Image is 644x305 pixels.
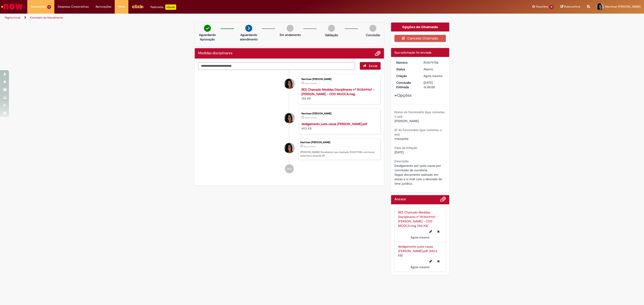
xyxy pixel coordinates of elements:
[301,122,367,126] a: desligamento justa causa [PERSON_NAME].pdf
[394,119,419,123] span: [PERSON_NAME]
[393,67,420,71] dt: Status
[95,4,111,9] span: Aprovações
[394,35,446,42] button: Cancelar Chamado
[393,80,420,89] dt: Conclusão Estimada
[118,4,125,9] span: More
[301,122,376,131] div: 453 KB
[427,258,435,265] button: Editar nome de arquivo desligamento justa causa marcus.pdf
[305,82,317,85] time: 30/09/2025 08:29:31
[394,150,404,154] span: [DATE]
[204,25,211,32] img: check-circle-green.png
[47,5,51,9] span: 4
[0,2,23,11] img: ServiceNow
[165,4,176,10] p: +GenAi
[198,51,232,55] h2: Medidas disciplinares Histórico de tíquete
[31,4,46,9] span: Requisições
[238,33,260,42] p: Aguardando atendimento
[284,113,294,123] div: Narriman Gabrieli Ricci Alves Da Silva
[375,50,381,56] button: Adicionar anexos
[300,150,378,157] p: [PERSON_NAME]! Recebemos seu chamado R13579708 e em breve estaremos atuando.
[301,88,374,96] a: RES Chamado Medidas Disciplinares nº R13549967 - [PERSON_NAME] - CDD MOOCA.msg
[434,228,442,235] button: Excluir RES Chamado Medidas Disciplinares nº R13549967 - MARCUS VINICIUS DOS SANTOS RIBEIRO - CDD...
[394,137,408,141] span: 99842290
[287,25,294,32] img: img-circle-grey.png
[284,143,294,153] div: Narriman Gabrieli Ricci Alves Da Silva
[536,4,548,9] span: Favoritos
[198,62,355,70] textarea: Digite sua mensagem aqui...
[424,67,444,71] div: Aberto
[280,33,301,37] p: Em andamento
[305,116,317,119] time: 30/09/2025 08:29:16
[284,79,294,89] div: Narriman Gabrieli Ricci Alves Da Silva
[549,5,554,9] span: 41
[393,74,420,78] dt: Criação
[394,197,406,201] h2: Anexos
[30,16,63,19] a: Formulário de Atendimento
[411,235,430,239] time: 30/09/2025 08:29:31
[366,33,380,37] p: Concluído
[560,5,580,9] a: Rascunhos
[305,82,317,85] span: Agora mesmo
[3,14,426,22] ul: Trilhas de página
[301,78,376,81] div: Narriman [PERSON_NAME]
[411,265,430,269] time: 30/09/2025 08:29:16
[394,146,417,150] b: Data da infração
[394,128,442,136] b: ID do funcionário (que cometeu o ato)
[391,23,449,31] div: Opções do Chamado
[605,5,641,8] span: Narriman [PERSON_NAME]
[301,87,376,101] div: 150 KB
[393,60,420,65] dt: Número
[328,25,335,32] img: img-circle-grey.png
[394,159,409,163] b: Descrição
[369,64,378,68] span: Enviar
[394,110,445,119] b: Nome do funcionário (que cometeu o ato)
[325,33,338,37] p: Validação
[245,25,252,32] img: arrow-next.png
[424,60,444,65] div: R13579708
[300,141,378,144] div: Narriman [PERSON_NAME]
[398,210,438,228] a: RES Chamado Medidas Disciplinares nº R13549967 - [PERSON_NAME] - CDD MOOCA.msg (150 KB)
[424,74,444,78] div: 30/09/2025 08:29:34
[301,112,376,115] div: Narriman [PERSON_NAME]
[564,4,580,9] span: Rascunhos
[427,228,435,235] button: Editar nome de arquivo RES Chamado Medidas Disciplinares nº R13549967 - MARCUS VINICIUS DOS SANTO...
[198,139,381,160] li: Narriman Gabrieli Ricci Alves Da Silva
[198,70,381,178] ul: Histórico de tíquete
[394,50,431,54] span: Sua solicitação foi enviada
[369,25,376,32] img: img-circle-grey.png
[440,196,446,204] button: Adicionar anexos
[5,16,20,19] a: Página inicial
[150,4,176,10] div: Padroniza
[411,265,430,269] span: Agora mesmo
[197,33,218,42] p: Aguardando Aprovação
[424,80,444,89] div: [DATE] 16:00:00
[411,235,430,239] span: Agora mesmo
[304,145,316,148] time: 30/09/2025 08:29:34
[305,116,317,119] span: Agora mesmo
[132,3,144,10] img: click_logo_yellow_360x200.png
[360,62,381,70] button: Enviar
[434,258,442,265] button: Excluir desligamento justa causa marcus.pdf
[394,164,443,186] span: Desligamento por justa causa por conclusão de ouvidoria. Segue documento assinado em anexo e e-ma...
[424,74,443,78] span: Agora mesmo
[304,145,316,148] span: Agora mesmo
[398,244,437,257] a: desligamento justa causa [PERSON_NAME].pdf (452.6 KB)
[58,4,89,9] span: Despesas Corporativas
